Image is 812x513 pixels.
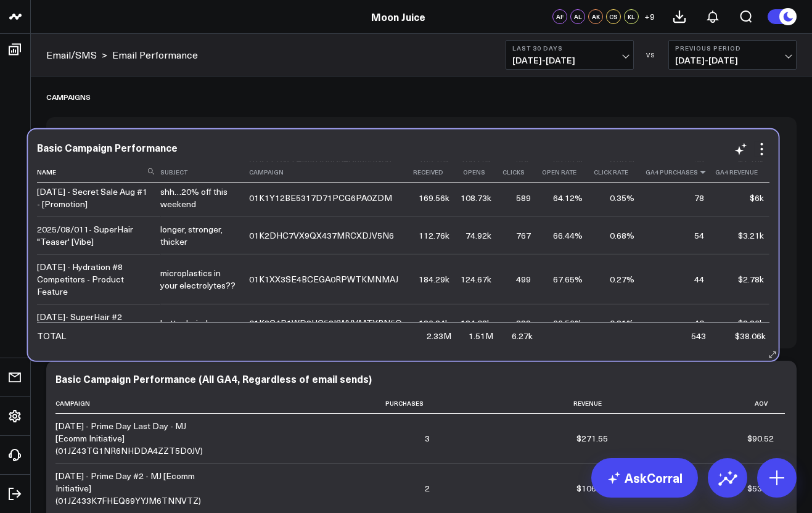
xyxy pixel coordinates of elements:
div: AK [588,9,603,24]
div: 124.67k [461,273,491,285]
div: 6.27k [512,330,533,342]
div: $3.21k [738,229,764,242]
button: Last 30 Days[DATE]-[DATE] [506,40,634,70]
div: 01K1XX3SE4BCEGA0RPWTKMNMAJ [249,273,398,285]
div: 388 [516,317,531,329]
div: 2.33M [427,330,451,342]
div: $6k [750,192,764,204]
a: Email/SMS [46,48,97,62]
div: $2.78k [738,273,764,285]
div: $38.06k [735,330,766,342]
b: Last 30 Days [512,44,627,52]
th: Clicks [502,162,542,183]
div: $106.13 [576,482,608,495]
div: KL [624,9,639,24]
span: + 9 [644,12,655,21]
div: $90.52 [747,432,774,445]
div: 1.51M [469,330,493,342]
div: better hair days [160,317,221,329]
th: Subject [160,162,249,183]
th: Ga4 Purchases [646,162,715,183]
div: [DATE] - Prime Day #2 - MJ [Ecomm Initiative] (01JZ433K7FHEQ69YYJM6TNNVTZ) [55,470,213,507]
span: [DATE] - [DATE] [675,55,790,65]
th: Opens [461,162,502,183]
div: Basic Campaign Performance (All GA4, Regardless of email sends) [55,372,372,385]
div: 499 [516,273,531,285]
a: Moon Juice [371,10,425,23]
div: 186.34k [419,317,449,329]
div: 767 [516,229,531,242]
th: Received [413,162,461,183]
th: Aov [619,393,785,414]
div: [DATE] - Hydration #8 Competitors - Product Feature [37,261,149,298]
div: 0.68% [610,229,634,242]
div: 66.44% [553,229,583,242]
div: 66.56% [553,317,583,329]
div: 67.65% [553,273,583,285]
div: 124.03k [461,317,491,329]
div: 01K2DHC7VX9QX437MRCXDJV5N6 [249,229,394,242]
div: 01K2G4P1WD3HG53KWVVMTYBN5Q [249,317,402,329]
div: shh…20% off this weekend [160,186,238,210]
div: 184.29k [419,273,449,285]
div: 589 [516,192,531,204]
button: +9 [642,9,657,24]
div: [DATE]- SuperHair #2 [Product Feature] [37,311,149,335]
div: 0.27% [610,273,634,285]
div: AL [570,9,585,24]
div: 40 [694,317,704,329]
span: [DATE] - [DATE] [512,55,627,65]
div: [DATE] - Secret Sale Aug #1 - [Promotion] [37,186,149,210]
th: Purchases [224,393,441,414]
div: VS [640,51,662,59]
div: > [46,48,107,62]
div: 0.35% [610,192,634,204]
div: [DATE] - Prime Day Last Day - MJ [Ecomm Initiative] (01JZ43TG1NR6NHDDA4ZZT5D0JV) [55,420,213,457]
a: Email Performance [112,48,198,62]
div: 01K1Y12BE5317D71PCG6PA0ZDM [249,192,392,204]
th: Ga4 Revenue [715,162,775,183]
b: Previous Period [675,44,790,52]
div: 112.76k [419,229,449,242]
div: 108.73k [461,192,491,204]
th: Click Rate [594,162,646,183]
th: Campaign [55,393,224,414]
a: AskCorral [591,458,698,498]
div: 54 [694,229,704,242]
div: 64.12% [553,192,583,204]
th: Open Rate [542,162,594,183]
div: Basic Campaign Performance [37,141,178,154]
button: Previous Period[DATE]-[DATE] [668,40,797,70]
th: Campaign [249,162,413,183]
div: $2.86k [738,317,764,329]
div: 3 [425,432,430,445]
div: CS [606,9,621,24]
th: Revenue [441,393,619,414]
div: 44 [694,273,704,285]
div: $271.55 [576,432,608,445]
div: 2 [425,482,430,495]
div: 169.56k [419,192,449,204]
div: 0.21% [610,317,634,329]
div: longer, stronger, thicker [160,223,238,248]
div: 2025/08/011- SuperHair "Teaser' [Vibe] [37,223,149,248]
div: microplastics in your electrolytes?? [160,267,238,292]
div: 78 [694,192,704,204]
div: Campaigns [46,83,91,111]
div: 543 [691,330,706,342]
th: Name [37,162,160,183]
div: 74.92k [465,229,491,242]
div: TOTAL [37,330,66,342]
div: AF [552,9,567,24]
